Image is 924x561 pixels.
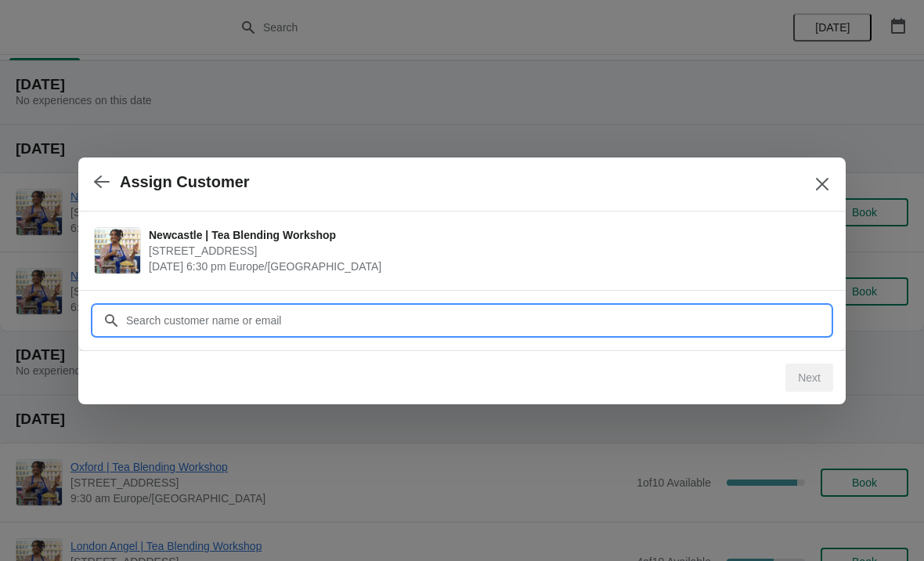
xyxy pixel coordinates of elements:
img: Newcastle | Tea Blending Workshop | 123 Grainger Street, Newcastle upon Tyne, NE1 5AE | October 1... [95,228,140,273]
h2: Assign Customer [120,173,250,191]
span: [DATE] 6:30 pm Europe/[GEOGRAPHIC_DATA] [149,259,822,274]
span: [STREET_ADDRESS] [149,243,822,259]
input: Search customer name or email [125,306,830,335]
span: Newcastle | Tea Blending Workshop [149,227,822,243]
button: Close [808,170,836,198]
